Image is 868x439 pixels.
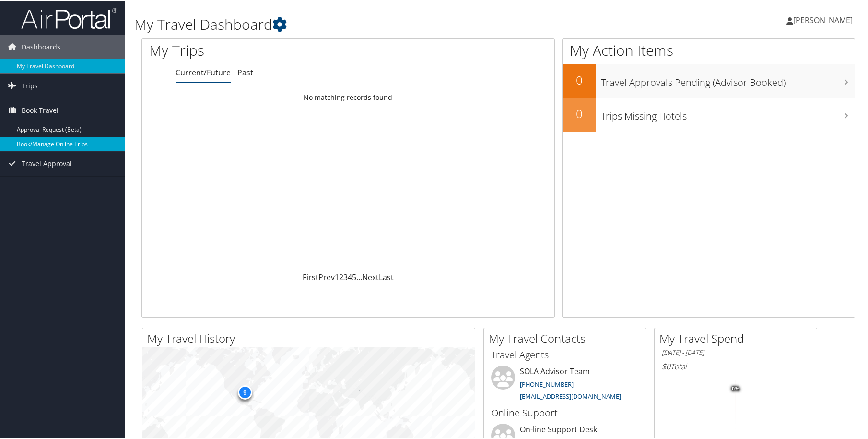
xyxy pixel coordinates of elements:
[520,379,574,388] a: [PHONE_NUMBER]
[786,5,862,34] a: [PERSON_NAME]
[22,98,59,122] span: Book Travel
[303,271,318,281] a: First
[601,104,855,122] h3: Trips Missing Hotels
[662,360,670,371] span: $0
[563,105,596,121] h2: 0
[352,271,356,281] a: 5
[22,73,38,97] span: Trips
[659,329,817,346] h2: My Travel Spend
[793,14,853,24] span: [PERSON_NAME]
[142,88,554,105] td: No matching records found
[563,63,855,97] a: 0Travel Approvals Pending (Advisor Booked)
[237,66,253,77] a: Past
[662,360,809,371] h6: Total
[149,39,375,60] h1: My Trips
[356,271,362,281] span: …
[22,151,72,175] span: Travel Approval
[21,6,117,29] img: airportal-logo.png
[491,405,639,419] h3: Online Support
[662,347,809,356] h6: [DATE] - [DATE]
[134,13,620,34] h1: My Travel Dashboard
[176,66,231,77] a: Current/Future
[147,329,475,346] h2: My Travel History
[563,39,855,60] h1: My Action Items
[520,391,621,400] a: [EMAIL_ADDRESS][DOMAIN_NAME]
[563,97,855,131] a: 0Trips Missing Hotels
[348,271,352,281] a: 4
[486,365,644,404] li: SOLA Advisor Team
[22,34,60,58] span: Dashboards
[362,271,379,281] a: Next
[491,347,639,361] h3: Travel Agents
[379,271,394,281] a: Last
[343,271,348,281] a: 3
[732,385,739,391] tspan: 0%
[563,71,596,87] h2: 0
[237,384,252,399] div: 9
[339,271,343,281] a: 2
[318,271,335,281] a: Prev
[489,329,646,346] h2: My Travel Contacts
[601,70,855,88] h3: Travel Approvals Pending (Advisor Booked)
[335,271,339,281] a: 1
